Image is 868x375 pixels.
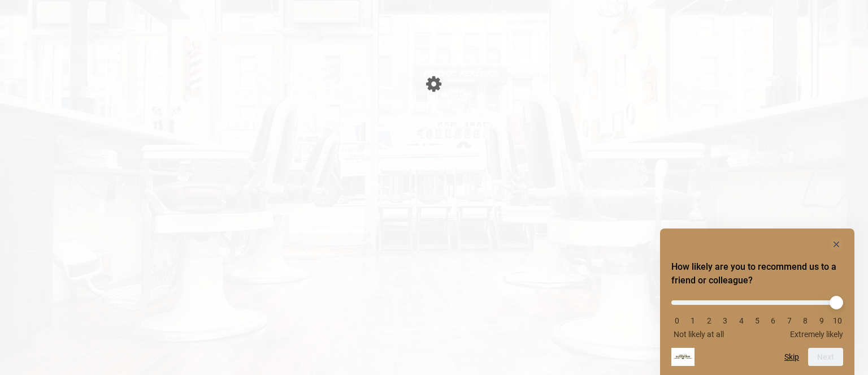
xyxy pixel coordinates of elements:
li: 3 [719,316,731,325]
li: 8 [800,316,811,325]
li: 7 [784,316,795,325]
li: 9 [816,316,827,325]
li: 10 [832,316,843,325]
li: 1 [687,316,698,325]
span: Not likely at all [674,330,724,339]
div: How likely are you to recommend us to a friend or colleague? Select an option from 0 to 10, with ... [671,292,843,339]
button: Hide survey [830,238,843,251]
li: 2 [704,316,715,325]
div: How likely are you to recommend us to a friend or colleague? Select an option from 0 to 10, with ... [671,238,843,366]
h2: How likely are you to recommend us to a friend or colleague? Select an option from 0 to 10, with ... [671,260,843,287]
li: 4 [736,316,747,325]
li: 6 [767,316,779,325]
button: Next question [808,348,843,366]
li: 0 [671,316,683,325]
button: Skip [784,352,799,361]
span: Extremely likely [790,330,843,339]
li: 5 [752,316,763,325]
